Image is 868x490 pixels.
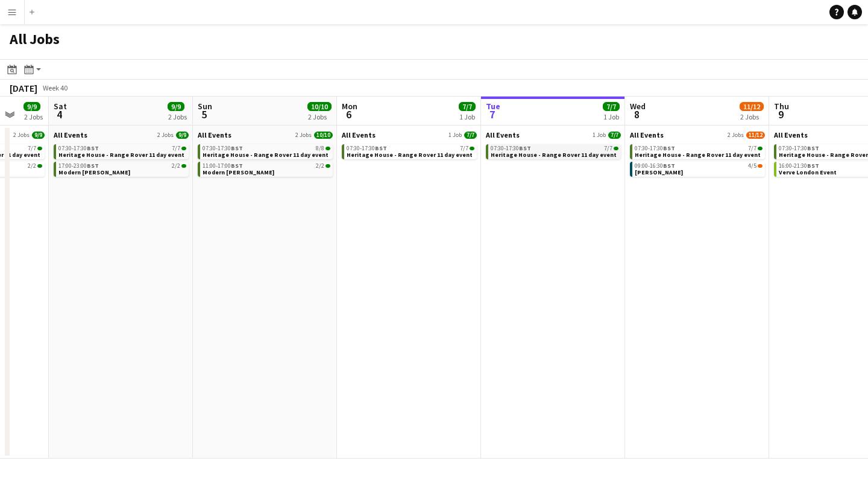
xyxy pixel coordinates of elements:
span: All Events [774,130,808,139]
span: 8 [628,107,646,121]
span: 4/5 [758,164,763,168]
span: 17:00-23:00 [58,163,99,169]
div: All Events2 Jobs11/1207:30-17:30BST7/7Heritage House - Range Rover 11 day event09:00-16:30BST4/5[... [630,130,765,179]
span: 7/7 [459,102,476,111]
span: All Events [342,130,376,139]
span: 7/7 [172,145,180,151]
span: 9/9 [176,132,189,139]
span: Sun [198,101,212,112]
span: 11/12 [746,132,765,139]
span: 2/2 [28,163,36,169]
span: BST [663,162,675,170]
span: BST [663,144,675,152]
span: 7/7 [604,145,612,151]
span: BST [231,162,243,170]
span: 7/7 [470,147,474,150]
span: BST [807,162,819,170]
span: All Events [486,130,520,139]
div: All Events2 Jobs10/1007:30-17:30BST8/8Heritage House - Range Rover 11 day event11:00-17:00BST2/2M... [198,130,333,179]
span: 11:00-17:00 [203,163,243,169]
span: 07:30-17:30 [203,145,243,151]
div: [DATE] [10,82,37,94]
span: BST [87,144,99,152]
span: All Events [630,130,664,139]
span: Thu [774,101,789,112]
span: 2/2 [37,164,42,168]
a: 07:30-17:30BST7/7Heritage House - Range Rover 11 day event [635,144,763,158]
a: 11:00-17:00BST2/2Modern [PERSON_NAME] [203,162,330,176]
span: 7/7 [28,145,36,151]
span: 2 Jobs [295,132,312,139]
span: 09:00-16:30 [635,163,675,169]
div: 2 Jobs [740,112,763,121]
span: 9 [772,107,789,121]
span: 7/7 [758,147,763,150]
a: All Events2 Jobs10/10 [198,130,333,139]
a: 07:30-17:30BST7/7Heritage House - Range Rover 11 day event [491,144,618,158]
span: BST [375,144,387,152]
a: All Events1 Job7/7 [486,130,621,139]
span: 7/7 [37,147,42,150]
span: BST [87,162,99,170]
div: 2 Jobs [168,112,187,121]
span: 4/5 [748,163,756,169]
span: 1 Job [448,132,462,139]
a: 07:30-17:30BST7/7Heritage House - Range Rover 11 day event [347,144,474,158]
a: 17:00-23:00BST2/2Modern [PERSON_NAME] [58,162,186,176]
span: Week 40 [40,83,70,92]
span: 5 [196,107,212,121]
span: 7/7 [603,102,620,111]
span: All Events [54,130,87,139]
span: 07:30-17:30 [635,145,675,151]
span: Tue [486,101,500,112]
a: All Events2 Jobs9/9 [54,130,189,139]
span: 7/7 [614,147,618,150]
a: All Events1 Job7/7 [342,130,477,139]
span: All Events [198,130,231,139]
span: BST [519,144,531,152]
span: 8/8 [325,147,330,150]
span: 9/9 [24,102,40,111]
span: BST [231,144,243,152]
span: 2 Jobs [157,132,174,139]
span: 7/7 [464,132,477,139]
span: 07:30-17:30 [347,145,387,151]
span: E.J. Churchill [635,168,683,176]
span: 9/9 [168,102,184,111]
div: All Events1 Job7/707:30-17:30BST7/7Heritage House - Range Rover 11 day event [342,130,477,162]
span: 8/8 [316,145,324,151]
div: 2 Jobs [24,112,43,121]
span: 16:00-21:30 [779,163,819,169]
span: Heritage House - Range Rover 11 day event [203,151,329,159]
div: All Events2 Jobs9/907:30-17:30BST7/7Heritage House - Range Rover 11 day event17:00-23:00BST2/2Mod... [54,130,189,179]
span: 2/2 [316,163,324,169]
span: Modern Butler [203,168,274,176]
a: All Events2 Jobs11/12 [630,130,765,139]
span: 07:30-17:30 [491,145,531,151]
span: Verve London Event [779,168,837,176]
span: 4 [52,107,67,121]
span: Heritage House - Range Rover 11 day event [635,151,761,159]
span: 9/9 [32,132,45,139]
a: 09:00-16:30BST4/5[PERSON_NAME] [635,162,763,176]
span: 7/7 [181,147,186,150]
span: Wed [630,101,646,112]
span: 1 Job [593,132,606,139]
span: 7/7 [608,132,621,139]
span: 2 Jobs [13,132,30,139]
span: 2/2 [172,163,180,169]
div: 1 Job [459,112,475,121]
span: Heritage House - Range Rover 11 day event [347,151,473,159]
span: Heritage House - Range Rover 11 day event [58,151,184,159]
span: 2/2 [325,164,330,168]
span: 11/12 [740,102,764,111]
span: Heritage House - Range Rover 11 day event [491,151,617,159]
span: 10/10 [307,102,332,111]
div: All Events1 Job7/707:30-17:30BST7/7Heritage House - Range Rover 11 day event [486,130,621,162]
span: 2 Jobs [728,132,744,139]
span: Mon [342,101,357,112]
span: Sat [54,101,67,112]
span: 07:30-17:30 [58,145,99,151]
span: 7/7 [748,145,756,151]
span: BST [807,144,819,152]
